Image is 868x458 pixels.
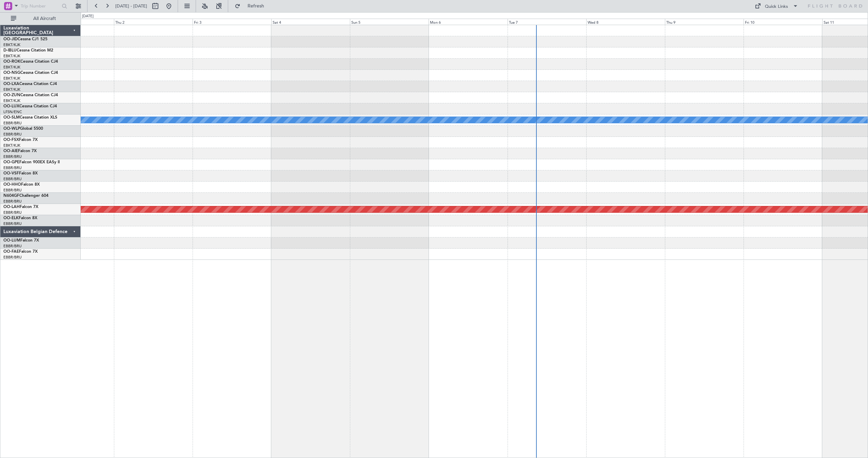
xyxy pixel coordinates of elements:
a: EBKT/KJK [3,54,20,59]
a: OO-HHOFalcon 8X [3,183,40,187]
a: EBBR/BRU [3,176,22,182]
a: EBKT/KJK [3,143,20,148]
span: OO-LXA [3,82,19,86]
a: EBBR/BRU [3,121,22,126]
a: OO-LAHFalcon 7X [3,205,38,209]
a: EBKT/KJK [3,42,20,47]
a: OO-ROKCessna Citation CJ4 [3,60,58,64]
span: All Aircraft [18,16,72,21]
div: Wed 8 [586,19,665,25]
div: Fri 3 [193,19,271,25]
span: OO-LUX [3,104,19,108]
div: Sat 4 [271,19,350,25]
a: EBBR/BRU [3,165,22,170]
a: OO-LXACessna Citation CJ4 [3,82,57,86]
a: OO-NSGCessna Citation CJ4 [3,71,58,75]
button: Quick Links [751,1,802,12]
a: OO-JIDCessna CJ1 525 [3,37,47,41]
a: D-IBLUCessna Citation M2 [3,48,53,53]
a: OO-FAEFalcon 7X [3,250,38,254]
button: All Aircraft [7,13,74,24]
span: D-IBLU [3,48,17,53]
a: OO-LUXCessna Citation CJ4 [3,104,57,108]
a: EBBR/BRU [3,188,22,193]
a: EBBR/BRU [3,221,22,226]
a: OO-ZUNCessna Citation CJ4 [3,93,58,97]
a: EBBR/BRU [3,244,22,249]
a: OO-AIEFalcon 7X [3,149,37,153]
input: Trip Number [21,1,60,11]
span: OO-ELK [3,216,19,220]
a: OO-SLMCessna Citation XLS [3,116,57,120]
a: N604GFChallenger 604 [3,194,48,198]
span: OO-FAE [3,250,19,254]
span: N604GF [3,194,19,198]
span: OO-VSF [3,171,19,175]
a: OO-GPEFalcon 900EX EASy II [3,160,60,164]
span: OO-LAH [3,205,20,209]
span: OO-SLM [3,116,20,120]
div: Tue 7 [508,19,586,25]
div: Thu 2 [114,19,193,25]
a: EBKT/KJK [3,87,20,92]
span: OO-FSX [3,138,19,142]
span: OO-WLP [3,127,20,131]
span: OO-LUM [3,238,20,243]
span: Refresh [242,4,270,8]
div: [DATE] [82,14,94,19]
a: LFSN/ENC [3,109,22,114]
span: OO-ZUN [3,93,20,97]
a: EBBR/BRU [3,154,22,159]
a: OO-FSXFalcon 7X [3,138,38,142]
a: EBBR/BRU [3,199,22,204]
div: Sun 5 [350,19,429,25]
a: EBBR/BRU [3,255,22,260]
a: EBKT/KJK [3,98,20,103]
a: EBBR/BRU [3,132,22,137]
span: OO-NSG [3,71,20,75]
span: OO-GPE [3,160,19,164]
a: EBKT/KJK [3,65,20,70]
span: [DATE] - [DATE] [115,3,147,9]
a: OO-LUMFalcon 7X [3,238,39,243]
a: OO-WLPGlobal 5500 [3,127,43,131]
button: Refresh [232,1,272,12]
span: OO-AIE [3,149,18,153]
a: OO-VSFFalcon 8X [3,171,38,175]
a: OO-ELKFalcon 8X [3,216,37,220]
a: EBKT/KJK [3,76,20,81]
div: Thu 9 [665,19,744,25]
span: OO-JID [3,37,18,41]
div: Fri 10 [744,19,822,25]
span: OO-HHO [3,183,21,187]
a: EBBR/BRU [3,210,22,215]
div: Quick Links [765,3,788,10]
span: OO-ROK [3,60,20,64]
div: Mon 6 [429,19,507,25]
